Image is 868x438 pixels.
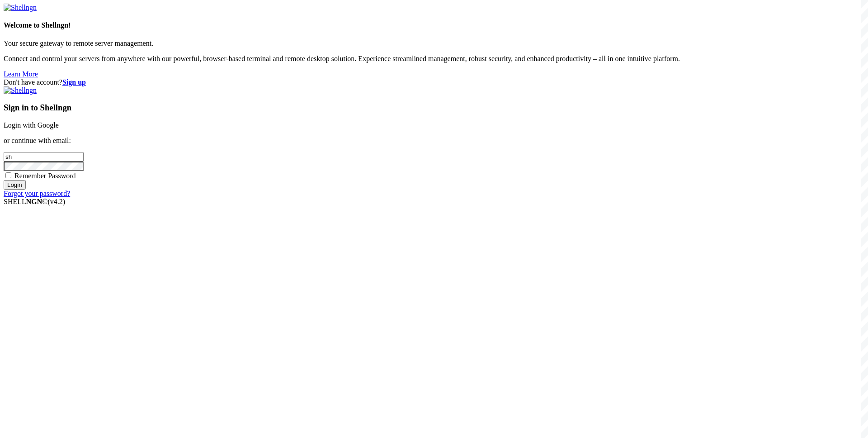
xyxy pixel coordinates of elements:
div: Don't have account? [4,78,864,86]
a: Sign up [62,78,86,86]
span: 4.2.0 [48,198,66,205]
img: Shellngn [4,86,37,95]
span: SHELL © [4,198,65,205]
span: Remember Password [14,172,76,180]
img: Shellngn [4,4,37,12]
h4: Welcome to Shellngn! [4,21,864,29]
input: Email address [4,152,84,162]
a: Login with Google [4,121,59,129]
p: Your secure gateway to remote server management. [4,39,864,48]
h3: Sign in to Shellngn [4,103,864,113]
p: or continue with email: [4,137,864,145]
a: Forgot your password? [4,190,70,197]
b: NGN [26,198,42,205]
p: Connect and control your servers from anywhere with our powerful, browser-based terminal and remo... [4,55,864,63]
a: Learn More [4,70,38,78]
input: Remember Password [5,172,11,178]
input: Login [4,180,26,190]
